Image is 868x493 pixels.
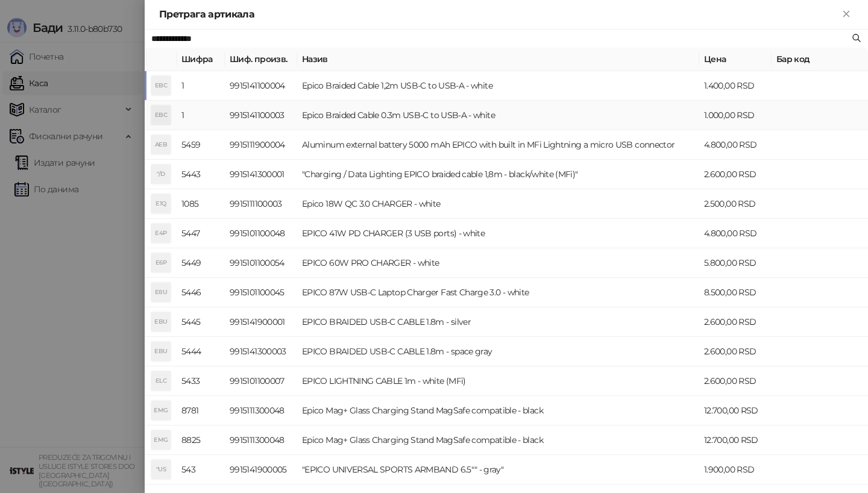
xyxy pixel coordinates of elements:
td: 4.800,00 RSD [699,219,772,248]
th: Цена [699,48,772,71]
td: 2.500,00 RSD [699,189,772,219]
td: 5433 [177,366,225,396]
td: 1085 [177,189,225,219]
td: Epico Mag+ Glass Charging Stand MagSafe compatible - black [297,396,699,425]
td: 9915111300048 [225,425,297,455]
td: 2.600,00 RSD [699,337,772,366]
td: Epico Braided Cable 1,2m USB-C to USB-A - white [297,71,699,101]
td: 8781 [177,396,225,425]
td: 5.800,00 RSD [699,248,772,278]
div: EBU [151,312,171,331]
div: Претрага артикала [159,7,839,22]
td: 2.600,00 RSD [699,160,772,189]
td: 5443 [177,160,225,189]
td: 9915141900005 [225,455,297,485]
td: 1.400,00 RSD [699,71,772,101]
td: EPICO BRAIDED USB-C CABLE 1.8m - space gray [297,337,699,366]
div: EBU [151,342,171,361]
td: 4.800,00 RSD [699,130,772,160]
div: E8U [151,283,171,302]
th: Шифра [177,48,225,71]
th: Шиф. произв. [225,48,297,71]
div: "/D [151,165,171,184]
div: E4P [151,224,171,243]
td: 5444 [177,337,225,366]
div: E6P [151,253,171,272]
td: 1 [177,71,225,101]
td: 1.000,00 RSD [699,101,772,130]
td: 9915111100003 [225,189,297,219]
button: Close [839,7,854,22]
td: 9915101100007 [225,366,297,396]
div: AEB [151,135,171,154]
td: "EPICO UNIVERSAL SPORTS ARMBAND 6.5"" - gray" [297,455,699,485]
div: "US [151,460,171,479]
div: EMG [151,430,171,450]
td: 8.500,00 RSD [699,278,772,307]
td: EPICO 87W USB-C Laptop Charger Fast Charge 3.0 - white [297,278,699,307]
td: 9915101100054 [225,248,297,278]
td: Epico 18W QC 3.0 CHARGER - white [297,189,699,219]
td: EPICO 41W PD CHARGER (3 USB ports) - white [297,219,699,248]
td: 5449 [177,248,225,278]
td: Epico Mag+ Glass Charging Stand MagSafe compatible - black [297,425,699,455]
th: Назив [297,48,699,71]
td: 2.600,00 RSD [699,366,772,396]
td: EPICO 60W PRO CHARGER - white [297,248,699,278]
td: 9915101100045 [225,278,297,307]
td: 9915141300001 [225,160,297,189]
td: 5447 [177,219,225,248]
div: ELC [151,371,171,391]
th: Бар код [772,48,868,71]
td: EPICO BRAIDED USB-C CABLE 1.8m - silver [297,307,699,337]
td: 9915141100003 [225,101,297,130]
td: 9915141300003 [225,337,297,366]
div: EBC [151,105,171,125]
td: Epico Braided Cable 0.3m USB-C to USB-A - white [297,101,699,130]
td: EPICO LIGHTNING CABLE 1m - white (MFi) [297,366,699,396]
div: E1Q [151,194,171,213]
td: 1.900,00 RSD [699,455,772,485]
td: 9915111900004 [225,130,297,160]
td: 12.700,00 RSD [699,396,772,425]
td: 8825 [177,425,225,455]
div: EMG [151,401,171,420]
td: 1 [177,101,225,130]
td: 9915111300048 [225,396,297,425]
td: "Charging / Data Lighting EPICO braided cable 1,8m - black/white (MFi)" [297,160,699,189]
td: 2.600,00 RSD [699,307,772,337]
td: 9915141900001 [225,307,297,337]
td: 9915141100004 [225,71,297,101]
td: 9915101100048 [225,219,297,248]
td: 543 [177,455,225,485]
td: Aluminum external battery 5000 mAh EPICO with built in MFi Lightning a micro USB connector [297,130,699,160]
div: EBC [151,76,171,95]
td: 5459 [177,130,225,160]
td: 5445 [177,307,225,337]
td: 12.700,00 RSD [699,425,772,455]
td: 5446 [177,278,225,307]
